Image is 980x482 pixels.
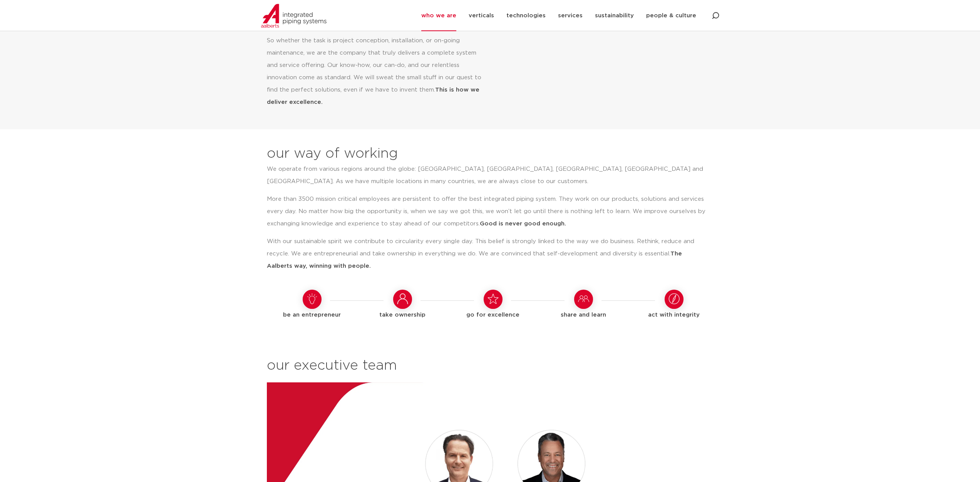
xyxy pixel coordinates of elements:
[480,221,566,227] strong: Good is never good enough.
[452,309,534,321] h5: go for excellence
[267,193,708,230] p: More than 3500 mission critical employees are persistent to offer the best integrated piping syst...
[271,309,353,321] h5: be an entrepreneur
[267,357,719,375] h2: our executive team
[267,145,398,163] h2: our way of working
[267,87,479,105] strong: This is how we deliver excellence.
[361,309,444,321] h5: take ownership
[542,309,625,321] h5: share and learn
[267,235,708,272] p: With our sustainable spirit we contribute to circularity every single day. This belief is strongl...
[267,35,481,108] p: So whether the task is project conception, installation, or on-going maintenance, we are the comp...
[633,309,715,321] h5: act with integrity
[267,163,708,188] p: We operate from various regions around the globe: [GEOGRAPHIC_DATA], [GEOGRAPHIC_DATA], [GEOGRAPH...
